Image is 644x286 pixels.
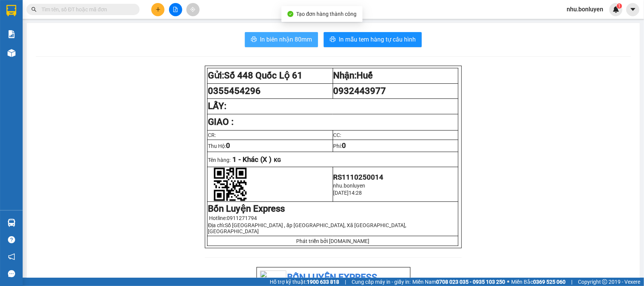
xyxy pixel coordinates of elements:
span: In biên nhận 80mm [260,35,312,44]
span: Miền Bắc [511,278,566,286]
strong: Gửi: [208,70,303,81]
li: VP Bình Định [52,41,100,49]
button: printerIn biên nhận 80mm [245,32,318,47]
span: nhu.bonluyen [334,183,366,189]
span: printer [251,36,257,43]
span: file-add [173,7,178,12]
img: solution-icon [8,30,15,38]
span: Tạo đơn hàng thành công [297,11,357,17]
img: icon-new-feature [613,6,619,13]
span: notification [8,253,15,260]
span: caret-down [630,6,636,13]
span: 0 [226,141,230,150]
span: 0932443977 [334,86,386,96]
span: search [31,7,37,12]
p: Tên hàng: [208,155,457,164]
span: printer [330,36,336,43]
td: CC: [333,131,458,140]
span: | [571,278,572,286]
li: Bốn Luyện Express [260,271,407,285]
span: 1 - Khác (X ) [232,155,272,164]
button: file-add [169,3,182,16]
span: ⚪️ [507,280,509,283]
button: caret-down [626,3,639,16]
td: CR: [207,131,333,140]
img: logo-vxr [6,5,16,16]
li: Bốn Luyện Express [4,4,109,32]
sup: 1 [617,3,622,9]
li: VP Số 448 Quốc Lộ 61 [4,41,52,57]
span: message [8,270,15,277]
span: [DATE] [334,190,349,196]
span: Số [GEOGRAPHIC_DATA] , ấp [GEOGRAPHIC_DATA], Xã [GEOGRAPHIC_DATA], [GEOGRAPHIC_DATA] [208,222,406,234]
strong: GIAO : [208,117,234,127]
span: In mẫu tem hàng tự cấu hình [339,35,416,44]
td: Thu Hộ: [207,140,333,152]
strong: 1900 633 818 [307,279,339,285]
strong: Bốn Luyện Express [208,203,285,214]
span: 1 [618,3,621,9]
span: RS1110250014 [334,173,384,181]
span: 14:28 [349,190,362,196]
span: question-circle [8,236,15,243]
td: Phí: [333,140,458,152]
button: printerIn mẫu tem hàng tự cấu hình [324,32,422,47]
td: Phát triển bởi [DOMAIN_NAME] [207,236,458,246]
button: plus [151,3,164,16]
span: Địa chỉ: [208,222,406,234]
strong: Nhận: [334,70,373,81]
span: Huế [357,70,373,81]
img: warehouse-icon [8,219,15,227]
input: Tìm tên, số ĐT hoặc mã đơn [41,5,131,14]
span: Số 448 Quốc Lộ 61 [224,70,303,81]
img: qr-code [214,168,247,201]
button: aim [186,3,200,16]
strong: 0369 525 060 [533,279,566,285]
span: | [345,278,346,286]
span: copyright [602,279,607,284]
span: KG [274,157,281,163]
span: Miền Nam [412,278,505,286]
span: Hotline: [209,215,257,221]
span: 0 [342,141,346,150]
span: nhu.bonluyen [561,5,609,14]
span: 0911271794 [227,215,257,221]
span: check-circle [287,11,294,17]
span: 0355454296 [208,86,261,96]
span: plus [155,7,161,12]
span: Cung cấp máy in - giấy in: [352,278,410,286]
img: warehouse-icon [8,49,15,57]
span: aim [190,7,195,12]
span: Hỗ trợ kỹ thuật: [270,278,339,286]
strong: LẤY: [208,101,226,111]
strong: 0708 023 035 - 0935 103 250 [436,279,505,285]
